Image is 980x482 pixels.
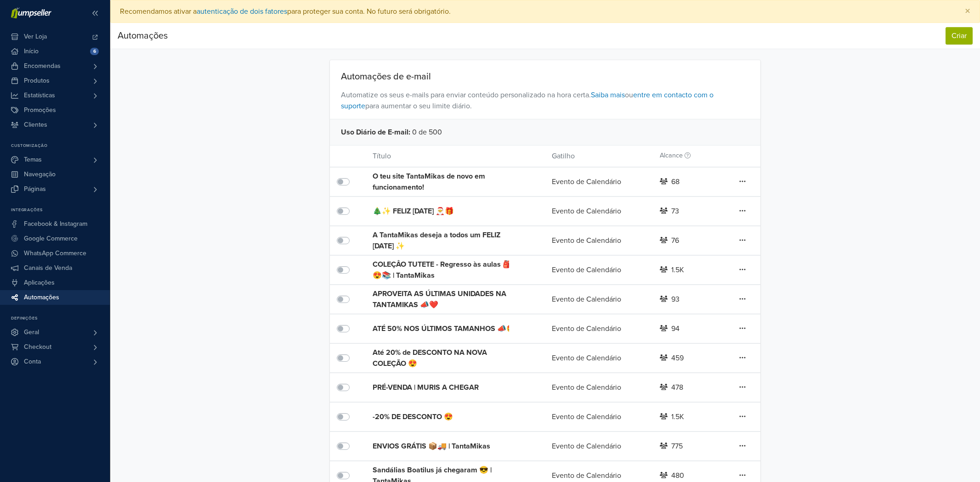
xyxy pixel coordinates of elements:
a: autenticação de dois fatores [197,7,287,16]
span: Google Commerce [24,231,78,246]
div: ATÉ 50% NOS ÚLTIMOS TAMANHOS 📣🤩 [373,323,516,334]
div: 73 [671,206,679,217]
span: Estatísticas [24,88,55,103]
div: 93 [671,294,680,305]
div: PRÉ-VENDA | MURIS A CHEGAR [373,382,516,393]
span: Início [24,44,39,59]
span: Aplicações [24,275,55,290]
div: 459 [671,353,684,364]
div: Título [366,151,545,162]
span: Checkout [24,340,51,354]
span: Produtos [24,73,50,88]
span: Clientes [24,118,47,132]
div: ENVIOS GRÁTIS 📦🚚 | TantaMikas [373,441,516,452]
label: Alcance [660,151,691,161]
span: Navegação [24,167,56,182]
div: Evento de Calendário [545,323,652,334]
div: 1.5K [671,264,684,275]
div: -20% DE DESCONTO 😍 [373,411,516,422]
div: 775 [671,441,683,452]
div: 94 [671,323,680,334]
div: Até 20% de DESCONTO NA NOVA COLEÇÃO 😍 [373,347,516,369]
span: Facebook & Instagram [24,217,87,231]
div: Evento de Calendário [545,411,652,422]
span: Páginas [24,182,46,196]
div: 480 [671,470,684,481]
div: A TantaMikas deseja a todos um FELIZ [DATE] ✨ [373,230,516,252]
span: Encomendas [24,59,61,73]
span: × [965,5,970,18]
span: Promoções [24,103,56,118]
div: Evento de Calendário [545,470,652,481]
p: Integrações [11,207,110,213]
span: Canais de Venda [24,261,72,275]
div: Evento de Calendário [545,294,652,305]
div: Evento de Calendário [545,382,652,393]
div: Evento de Calendário [545,176,652,187]
div: 68 [671,176,680,187]
button: Criar [946,27,973,45]
div: Evento de Calendário [545,206,652,217]
div: Automações de e-mail [330,71,760,82]
div: COLEÇÂO TUTETE - Regresso às aulas 🎒😍📚 | TantaMikas [373,259,516,281]
div: Evento de Calendário [545,235,652,246]
a: Saiba mais [591,90,625,100]
span: Uso Diário de E-mail : [341,127,410,138]
button: Close [956,0,980,22]
span: Conta [24,354,41,369]
div: Evento de Calendário [545,353,652,364]
div: Evento de Calendário [545,441,652,452]
span: Temas [24,152,42,167]
p: Customização [11,143,110,149]
div: Gatilho [545,151,652,162]
span: Automações [24,290,59,305]
span: 6 [90,48,99,55]
span: Automatize os seus e-mails para enviar conteúdo personalizado na hora certa. ou para aumentar o s... [330,82,760,119]
div: 76 [671,235,679,246]
span: WhatsApp Commerce [24,246,86,261]
div: APROVEITA AS ÚLTIMAS UNIDADES NA TANTAMIKAS 📣❤️ [373,288,516,310]
p: Definições [11,316,110,321]
span: Ver Loja [24,29,47,44]
span: Geral [24,325,39,340]
div: 🎄✨ FELIZ [DATE] 🎅🎁 [373,206,516,217]
div: 0 de 500 [330,119,760,145]
div: 1.5K [671,411,684,422]
div: Evento de Calendário [545,264,652,275]
div: O teu site TantaMikas de novo em funcionamento! [373,171,516,193]
div: 478 [671,382,683,393]
div: Automações [118,27,168,45]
